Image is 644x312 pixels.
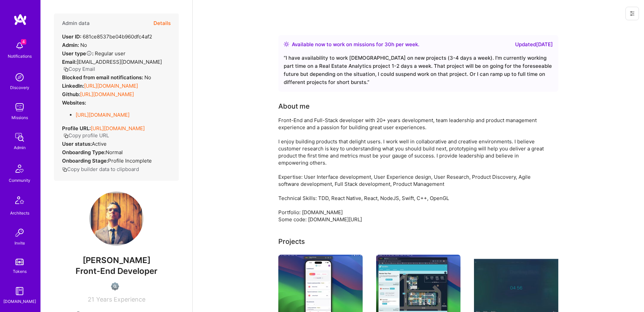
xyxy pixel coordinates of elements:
[13,226,26,239] img: Invite
[10,84,29,91] div: Discovery
[62,50,125,57] div: Regular user
[13,268,27,275] div: Tokens
[62,158,108,164] strong: Onboarding Stage:
[62,141,92,147] strong: User status:
[8,53,32,60] div: Notifications
[13,131,26,144] img: admin teamwork
[62,50,93,57] strong: User type :
[13,101,26,114] img: teamwork
[92,141,107,147] span: Active
[278,117,548,223] div: Front-End and Full-Stack developer with 20+ years development, team leadership and product manage...
[284,41,289,47] img: Availability
[63,132,109,139] button: Copy profile URL
[80,91,134,97] a: [URL][DOMAIN_NAME]
[13,70,26,84] img: discovery
[89,192,143,246] img: User Avatar
[76,112,130,118] a: [URL][DOMAIN_NAME]
[385,41,391,48] span: 30
[292,40,419,49] div: Available now to work on missions for h per week .
[62,20,90,26] h4: Admin data
[278,101,310,111] div: About me
[84,83,138,89] a: [URL][DOMAIN_NAME]
[62,41,87,49] div: No
[515,40,553,49] div: Updated [DATE]
[13,284,26,298] img: guide book
[91,125,145,132] a: [URL][DOMAIN_NAME]
[13,13,27,26] img: logo
[54,255,179,265] span: [PERSON_NAME]
[9,177,30,184] div: Community
[13,39,26,53] img: bell
[21,39,26,45] span: 4
[62,74,144,81] strong: Blocked from email notifications:
[278,236,305,247] div: Projects
[86,50,92,56] i: Help
[62,166,139,173] button: Copy builder data to clipboard
[63,133,68,138] i: icon Copy
[62,83,84,89] strong: LinkedIn:
[62,167,67,172] i: icon Copy
[153,13,171,33] button: Details
[88,296,94,303] span: 21
[16,259,24,265] img: tokens
[62,91,80,97] strong: Github:
[111,282,119,290] img: Not Scrubbed
[15,239,25,247] div: Invite
[11,193,28,209] img: Architects
[62,59,77,65] strong: Email:
[63,65,95,73] button: Copy Email
[11,114,28,121] div: Missions
[62,100,86,106] strong: Websites:
[108,158,152,164] span: Profile Incomplete
[62,42,79,48] strong: Admin:
[62,125,91,132] strong: Profile URL:
[3,298,36,305] div: [DOMAIN_NAME]
[77,59,162,65] span: [EMAIL_ADDRESS][DOMAIN_NAME]
[11,161,28,177] img: Community
[62,74,151,81] div: No
[284,54,553,86] div: “ I have availability to work [DEMOGRAPHIC_DATA] on new projects (3-4 days a week). I'm currently...
[62,33,152,40] div: 681ce8537be04b960dfc4af2
[14,144,26,151] div: Admin
[96,296,145,303] span: Years Experience
[106,149,123,155] span: normal
[62,149,106,155] strong: Onboarding Type:
[63,67,68,72] i: icon Copy
[10,209,29,217] div: Architects
[76,266,158,276] span: Front-End Developer
[62,33,81,40] strong: User ID:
